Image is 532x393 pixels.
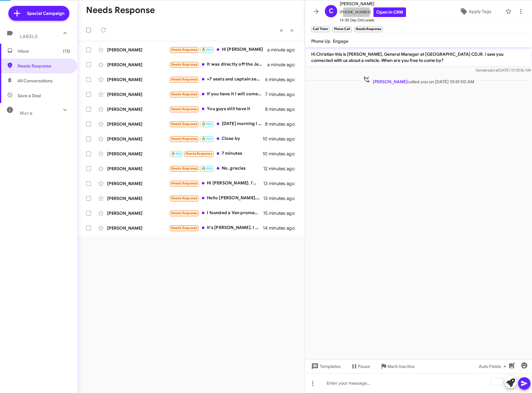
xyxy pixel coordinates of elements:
[107,210,169,216] div: [PERSON_NAME]
[171,137,198,141] span: Needs Response
[107,136,169,142] div: [PERSON_NAME]
[20,34,38,39] span: Labels
[263,136,300,142] div: 10 minutes ago
[305,361,346,372] button: Templates
[169,224,263,231] div: It's [PERSON_NAME]. I do have a couple questions when you have time.
[169,165,263,172] div: No, gracias
[18,78,53,84] span: All Conversations
[171,77,198,81] span: Needs Response
[476,68,531,72] span: Sender [DATE] 10:33:36 AM
[107,76,169,83] div: [PERSON_NAME]
[18,48,70,54] span: Inbox
[286,24,297,37] button: Next
[263,166,300,172] div: 12 minutes ago
[306,49,531,66] p: Hi Christian this is [PERSON_NAME], General Manager at [GEOGRAPHIC_DATA] CDJR. I saw you connecte...
[469,6,491,17] span: Apply Tags
[171,152,182,156] span: 🔥 Hot
[171,107,198,111] span: Needs Response
[107,106,169,112] div: [PERSON_NAME]
[263,180,300,187] div: 13 minutes ago
[360,76,477,85] span: called you on [DATE] 10:51:00 AM
[332,27,351,32] small: Phone Call
[448,6,502,17] button: Apply Tags
[171,166,198,171] span: Needs Response
[290,26,294,34] span: »
[375,361,420,372] button: Mark Inactive
[107,195,169,201] div: [PERSON_NAME]
[169,150,263,157] div: 7 minutes
[86,5,155,15] h1: Needs Response
[311,38,330,44] span: Phone Up
[171,181,198,185] span: Needs Response
[169,180,263,187] div: Hi [PERSON_NAME]. I'm not going to come by until you have a truck that I really want
[107,121,169,127] div: [PERSON_NAME]
[202,48,212,52] span: 🔥 Hot
[107,91,169,97] div: [PERSON_NAME]
[265,91,300,97] div: 7 minutes ago
[354,27,383,32] small: Needs Response
[107,166,169,172] div: [PERSON_NAME]
[267,47,300,53] div: a minute ago
[20,110,33,116] span: More
[265,106,300,112] div: 8 minutes ago
[169,76,265,83] div: +7 seats and captain seats
[202,122,212,126] span: 🔥 Hot
[263,195,300,201] div: 13 minutes ago
[171,226,198,230] span: Needs Response
[171,122,198,126] span: Needs Response
[169,106,265,113] div: You guys still have it
[340,17,406,23] span: 14-30 Day Old Leads
[263,151,300,157] div: 10 minutes ago
[169,46,267,53] div: Hi [PERSON_NAME]
[280,26,283,34] span: «
[310,361,341,372] span: Templates
[263,225,300,231] div: 14 minutes ago
[202,137,212,141] span: 🔥 Hot
[263,210,300,216] div: 15 minutes ago
[340,7,406,17] span: [PHONE_NUMBER]
[8,6,69,21] a: Special Campaign
[474,361,513,372] button: Auto Fields
[265,76,300,83] div: 6 minutes ago
[63,48,70,54] span: (13)
[107,62,169,68] div: [PERSON_NAME]
[267,62,300,68] div: a minute ago
[107,180,169,187] div: [PERSON_NAME]
[169,120,265,127] div: [DATE] morning I will be there
[373,79,408,84] span: [PERSON_NAME]
[107,151,169,157] div: [PERSON_NAME]
[311,27,330,32] small: Call Them
[202,166,212,171] span: 🔥 Hot
[171,211,198,215] span: Needs Response
[373,7,406,17] a: Open in CRM
[18,93,41,99] span: Save a Deal
[18,63,70,69] span: Needs Response
[169,91,265,98] div: If you have it I will come over [DATE]
[479,361,508,372] span: Auto Fields
[276,24,287,37] button: Previous
[107,225,169,231] div: [PERSON_NAME]
[186,152,212,156] span: Needs Response
[305,373,532,393] div: To enrich screen reader interactions, please activate Accessibility in Grammarly extension settings
[171,63,198,67] span: Needs Response
[358,361,370,372] span: Pause
[488,68,499,72] span: said at
[107,47,169,53] div: [PERSON_NAME]
[329,6,334,16] span: C
[333,38,348,44] span: Engage
[169,61,267,68] div: It was directly off the Jeep website. Called the dealer and worked with them
[169,135,263,142] div: Close by
[169,209,263,217] div: I founded a Van promaster [PERSON_NAME]
[169,195,263,202] div: Hello [PERSON_NAME]. My last contact with [PERSON_NAME] via email was [DATE]. Haven't heard back ...
[387,361,415,372] span: Mark Inactive
[276,24,297,37] nav: Page navigation example
[27,10,64,16] span: Special Campaign
[265,121,300,127] div: 8 minutes ago
[171,92,198,96] span: Needs Response
[346,361,375,372] button: Pause
[171,48,198,52] span: Needs Response
[171,196,198,200] span: Needs Response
